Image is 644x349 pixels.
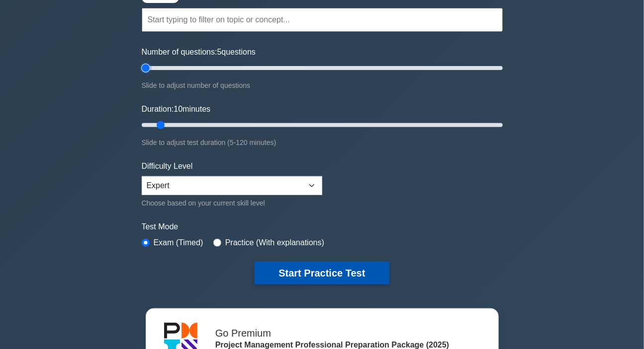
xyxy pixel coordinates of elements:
span: 10 [174,105,183,113]
label: Exam (Timed) [154,237,203,249]
label: Practice (With explanations) [225,237,324,249]
div: Slide to adjust test duration (5-120 minutes) [142,137,503,148]
label: Number of questions: questions [142,46,256,58]
div: Slide to adjust number of questions [142,79,503,91]
input: Start typing to filter on topic or concept... [142,8,503,32]
div: Choose based on your current skill level [142,197,322,209]
label: Difficulty Level [142,160,193,172]
label: Test Mode [142,221,503,233]
button: Start Practice Test [255,262,389,284]
span: 5 [217,48,222,56]
label: Duration: minutes [142,103,211,115]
